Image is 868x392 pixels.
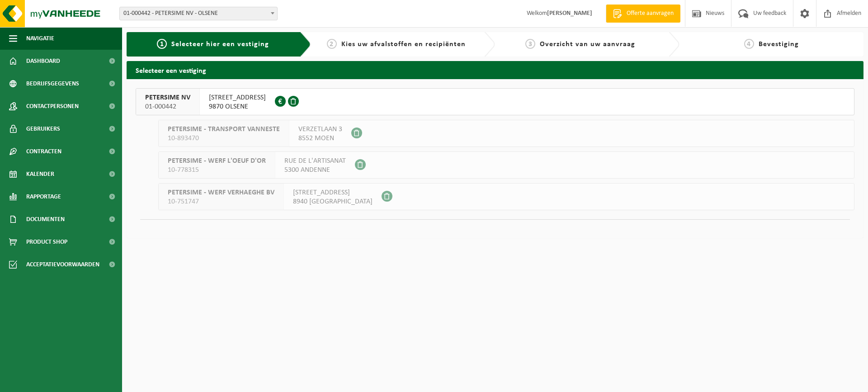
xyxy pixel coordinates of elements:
span: 01-000442 - PETERSIME NV - OLSENE [119,7,278,20]
strong: [PERSON_NAME] [547,10,592,17]
span: 3 [525,39,535,49]
span: PETERSIME - WERF VERHAEGHE BV [168,188,274,197]
span: 9870 OLSENE [209,102,266,111]
span: Contactpersonen [26,95,79,118]
span: PETERSIME NV [145,93,190,102]
span: 2 [327,39,337,49]
span: RUE DE L'ARTISANAT [284,156,346,165]
span: PETERSIME - TRANSPORT VANNESTE [168,125,280,134]
span: 8552 MOEN [298,134,342,143]
span: Gebruikers [26,118,60,140]
span: Kalender [26,163,54,185]
span: 10-778315 [168,165,266,175]
span: [STREET_ADDRESS] [293,188,373,197]
span: Navigatie [26,27,54,50]
span: 1 [157,39,167,49]
span: Dashboard [26,50,60,72]
span: 8940 [GEOGRAPHIC_DATA] [293,197,373,206]
a: Offerte aanvragen [606,5,680,23]
span: Documenten [26,208,65,231]
span: Rapportage [26,185,61,208]
span: 4 [744,39,754,49]
span: Kies uw afvalstoffen en recipiënten [341,41,466,48]
span: Acceptatievoorwaarden [26,253,99,276]
span: 01-000442 - PETERSIME NV - OLSENE [120,7,277,20]
button: PETERSIME NV 01-000442 [STREET_ADDRESS]9870 OLSENE [136,88,854,115]
span: Offerte aanvragen [624,9,676,18]
span: Bevestiging [759,41,799,48]
span: Overzicht van uw aanvraag [540,41,635,48]
span: 10-893470 [168,134,280,143]
span: 01-000442 [145,102,190,111]
span: Contracten [26,140,61,163]
span: VERZETLAAN 3 [298,125,342,134]
span: Product Shop [26,231,67,253]
h2: Selecteer een vestiging [127,61,863,79]
span: Bedrijfsgegevens [26,72,79,95]
span: [STREET_ADDRESS] [209,93,266,102]
span: PETERSIME - WERF L'OEUF D'OR [168,156,266,165]
span: Selecteer hier een vestiging [171,41,269,48]
span: 5300 ANDENNE [284,165,346,175]
span: 10-751747 [168,197,274,206]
